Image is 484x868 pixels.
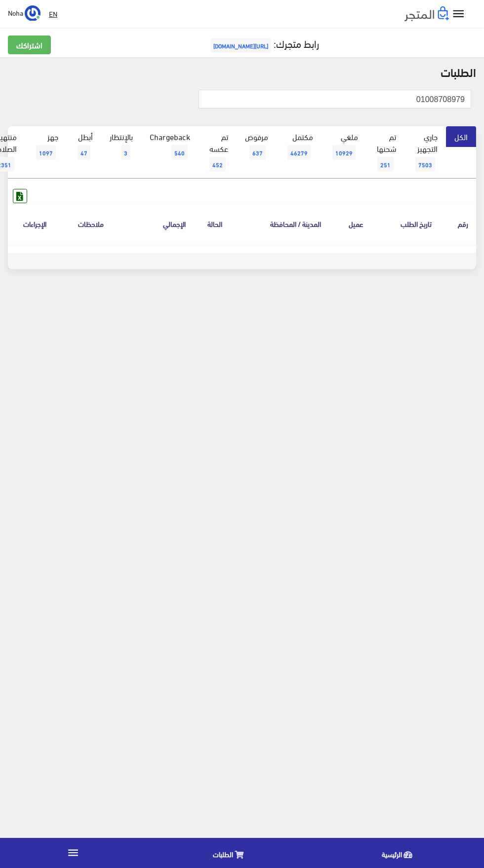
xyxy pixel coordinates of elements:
span: [URL][DOMAIN_NAME] [210,38,271,53]
a: بالإنتظار3 [101,126,141,167]
i:  [67,846,80,859]
a: رابط متجرك:[URL][DOMAIN_NAME] [208,34,319,52]
th: رقم [440,203,476,244]
a: الرئيسية [315,840,484,866]
a: ملغي10929 [322,126,366,167]
th: الحالة [194,203,236,244]
span: 7503 [415,157,435,172]
span: 251 [377,157,394,172]
a: EN [45,5,61,23]
input: بحث ( رقم الطلب, رقم الهاتف, الإسم, البريد اﻹلكتروني )... [199,90,471,108]
span: 47 [78,145,90,160]
span: 452 [209,157,226,172]
a: الكل [446,126,476,147]
span: 1097 [36,145,56,160]
th: عميل [329,203,371,244]
img: . [404,6,449,21]
span: 540 [171,145,188,160]
a: أبطل47 [67,126,101,167]
th: الإجراءات [8,203,62,244]
span: 3 [121,145,130,160]
iframe: Drift Widget Chat Controller [12,800,49,838]
a: الطلبات [146,840,315,866]
th: اﻹجمالي [120,203,194,244]
th: المدينة / المحافظة [236,203,328,244]
th: ملاحظات [62,203,120,244]
h2: الطلبات [8,65,476,78]
span: Noha [8,6,23,19]
a: جهز1097 [25,126,67,167]
span: 46279 [287,145,311,160]
a: اشتراكك [8,36,51,54]
i:  [451,7,466,21]
u: EN [49,7,57,20]
a: جاري التجهيز7503 [404,126,446,179]
span: الرئيسية [382,848,402,860]
a: Chargeback540 [141,126,199,167]
span: الطلبات [213,848,233,860]
span: 637 [249,145,266,160]
a: ... Noha [8,5,40,21]
img: ... [25,5,40,21]
a: مرفوض637 [237,126,277,167]
a: تم شحنها251 [366,126,404,179]
span: 10929 [332,145,356,160]
th: تاريخ الطلب [371,203,440,244]
a: مكتمل46279 [277,126,322,167]
a: تم عكسه452 [199,126,237,179]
